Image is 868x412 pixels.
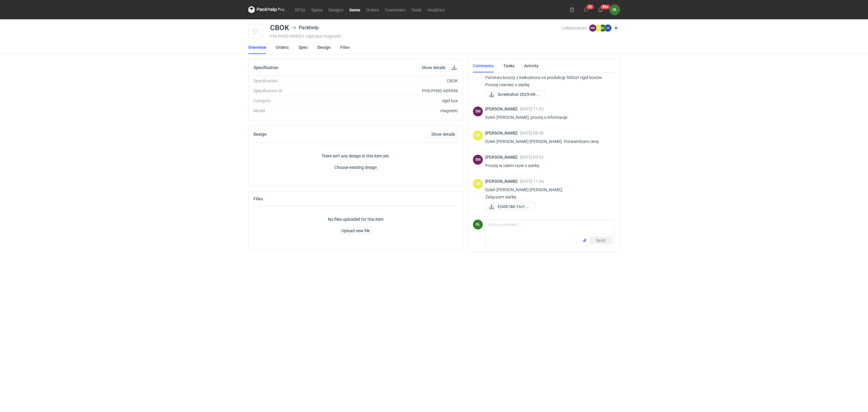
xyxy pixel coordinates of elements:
div: Dominika Kaczyńska [473,131,483,141]
a: Tools [408,6,424,13]
div: CBOK [335,78,458,84]
h2: Files [253,196,263,201]
a: EG00746-1to1.pdf [485,203,535,210]
span: [PERSON_NAME] [485,131,520,135]
p: Dzień [PERSON_NAME], proszę o informacje czy akceptują Państwo koszty z kalkulatora na produkcję ... [485,67,610,88]
figcaption: OŁ [599,24,606,32]
span: [DATE] 11:54 [520,179,544,184]
div: Category [253,98,335,104]
span: EG00746-1to1.pdf [498,203,530,210]
p: Proszę w takim razie o siatkę [485,162,610,169]
svg: Packhelp Pro [248,6,285,13]
span: Choose existing design [334,165,377,170]
span: Screenshot 2025-09-0... [498,91,540,98]
button: Choose existing design [332,164,380,171]
a: Orders [276,41,289,54]
div: Specification ID [253,88,335,94]
a: Tasks [503,59,514,72]
a: Activity [524,59,539,72]
figcaption: SM [473,106,483,116]
button: 31 [581,5,591,14]
a: Design [317,41,331,54]
figcaption: SM [473,155,483,165]
a: Specs [308,6,325,13]
a: Files [340,41,350,54]
a: Orders [363,6,382,13]
button: Send [590,237,612,244]
a: RFQs [292,6,308,13]
a: Analytics [424,6,448,13]
div: Dominika Kaczyńska [473,179,483,189]
span: Send [596,238,605,242]
span: Upload new file [341,229,370,233]
button: OŁ [610,5,620,15]
div: Screenshot 2025-09-04 at 12.46.12.png [485,91,545,98]
span: [DATE] 11:52 [520,106,544,111]
div: Packhelp [291,24,319,31]
span: [PERSON_NAME] [485,155,520,160]
div: rigid box [335,98,458,104]
figcaption: DK [594,24,602,32]
figcaption: DK [473,131,483,141]
span: • magnetic [322,34,341,39]
span: [PERSON_NAME] [485,179,520,184]
a: Customers [382,6,408,13]
p: Dzień [PERSON_NAME] [PERSON_NAME], Załączam siatkę. [485,186,610,201]
h2: Specification [253,65,278,70]
figcaption: OŁ [473,220,483,230]
a: Items [346,6,363,13]
button: Download specification [451,64,458,71]
a: Spec [298,41,308,54]
button: Edit collaborators [612,24,620,32]
div: Sebastian Markut [473,155,483,165]
div: PHI-PH00-A09021 [270,34,561,39]
div: Sebastian Markut [473,106,483,116]
span: [PERSON_NAME] [485,106,520,111]
a: Show details [419,64,448,71]
a: Comments [473,59,494,72]
a: Designs [325,6,346,13]
span: Collaborators [561,26,587,30]
button: 99+ [596,5,605,14]
p: Dzień [PERSON_NAME] [PERSON_NAME]. Potwierdzam cenę. [485,138,610,145]
p: No files uploaded for this item [328,216,383,222]
figcaption: SM [589,24,596,32]
div: CBOK [270,24,289,31]
a: Overview [248,41,266,54]
div: PHS-PH00-A09549 [335,88,458,94]
a: Show details [429,131,458,138]
div: Olga Łopatowicz [610,5,620,15]
p: Dzień [PERSON_NAME], proszę o informacje. [485,114,610,121]
div: Olga Łopatowicz [473,220,483,230]
span: [DATE] 09:32 [520,155,544,160]
span: • rigid box [305,34,322,39]
h2: Design [253,132,267,137]
div: magnetic [335,108,458,114]
button: Upload new file [339,227,373,234]
div: Specification [253,78,335,84]
figcaption: JZ [604,24,612,32]
div: Model [253,108,335,114]
p: There isn't any design in this item yet. [321,153,390,159]
a: Screenshot 2025-09-0... [485,91,545,98]
figcaption: DK [473,179,483,189]
span: [DATE] 08:39 [520,131,544,135]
